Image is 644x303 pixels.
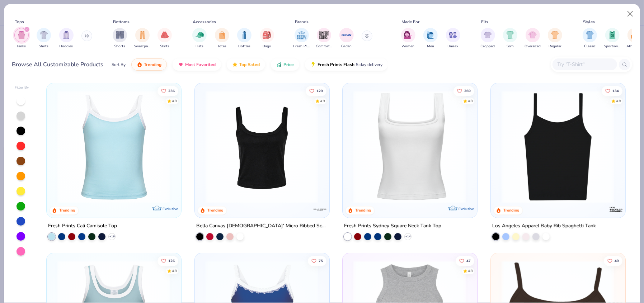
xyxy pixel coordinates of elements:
[631,31,639,39] img: Athleisure Image
[322,90,442,203] img: 80dc4ece-0e65-4f15-94a6-2a872a258fbd
[18,31,25,39] img: Tanks Image
[271,58,299,71] button: Price
[608,31,616,39] img: Sportswear Image
[459,206,474,211] span: Exclusive
[260,28,274,49] div: filter for Bags
[60,44,73,49] span: Hoodies
[17,44,26,49] span: Tanks
[316,28,332,49] div: filter for Comfort Colors
[196,221,328,230] div: Bella Canvas [DEMOGRAPHIC_DATA]' Micro Ribbed Scoop Tank
[172,268,177,274] div: 4.8
[14,28,29,49] button: filter button
[14,28,29,49] div: filter for Tanks
[350,90,470,203] img: 94a2aa95-cd2b-4983-969b-ecd512716e9a
[308,256,326,266] button: Like
[168,89,175,93] span: 236
[158,28,172,49] div: filter for Skirts
[283,62,294,67] span: Price
[492,221,596,230] div: Los Angeles Apparel Baby Rib Spaghetti Tank
[602,86,622,96] button: Like
[113,28,127,49] button: filter button
[12,60,104,69] div: Browse All Customizable Products
[356,61,382,69] span: 5 day delivery
[604,44,621,49] span: Sportswear
[401,28,415,49] div: filter for Women
[260,28,274,49] button: filter button
[401,28,415,49] button: filter button
[626,28,643,49] div: filter for Athleisure
[626,28,643,49] button: filter button
[427,44,434,49] span: Men
[109,234,115,238] span: + 16
[316,44,332,49] span: Comfort Colors
[344,221,441,230] div: Fresh Prints Sydney Square Neck Tank Top
[528,31,537,39] img: Oversized Image
[62,31,70,39] img: Hoodies Image
[134,28,151,49] div: filter for Sweatpants
[196,44,203,49] span: Hats
[339,28,354,49] div: filter for Gildan
[232,62,238,67] img: TopRated.gif
[503,28,517,49] button: filter button
[59,28,74,49] button: filter button
[405,234,411,238] span: + 14
[227,58,265,71] button: Top Rated
[306,86,326,96] button: Like
[160,44,169,49] span: Skirts
[237,28,252,49] div: filter for Bottles
[295,19,309,25] div: Brands
[134,44,151,49] span: Sweatpants
[296,30,307,41] img: Fresh Prints Image
[144,62,161,67] span: Trending
[158,28,172,49] button: filter button
[172,98,177,104] div: 4.8
[178,62,184,67] img: most_fav.gif
[548,28,562,49] div: filter for Regular
[263,31,271,39] img: Bags Image
[448,44,459,49] span: Unisex
[498,90,618,203] img: cbf11e79-2adf-4c6b-b19e-3da42613dd1b
[192,28,207,49] div: filter for Hats
[586,31,594,39] img: Classic Image
[112,61,126,68] div: Sort By
[507,44,514,49] span: Slim
[503,28,517,49] div: filter for Slim
[137,62,142,67] img: trending.gif
[481,28,495,49] button: filter button
[263,44,271,49] span: Bags
[196,31,204,39] img: Hats Image
[423,28,438,49] button: filter button
[319,30,329,41] img: Comfort Colors Image
[39,44,49,49] span: Shirts
[427,31,434,39] img: Men Image
[37,28,51,49] button: filter button
[341,30,352,41] img: Gildan Image
[316,28,332,49] button: filter button
[402,44,415,49] span: Women
[341,44,352,49] span: Gildan
[449,31,457,39] img: Unisex Image
[404,31,412,39] img: Women Image
[134,28,151,49] button: filter button
[237,28,252,49] button: filter button
[551,31,559,39] img: Regular Image
[215,28,229,49] button: filter button
[525,44,541,49] span: Oversized
[48,221,117,230] div: Fresh Prints Cali Camisole Top
[218,31,226,39] img: Totes Image
[202,90,322,203] img: 8af284bf-0d00-45ea-9003-ce4b9a3194ad
[604,28,621,49] button: filter button
[525,28,541,49] button: filter button
[401,19,419,25] div: Made For
[54,90,174,203] img: a25d9891-da96-49f3-a35e-76288174bf3a
[456,256,474,266] button: Like
[423,28,438,49] div: filter for Men
[293,28,310,49] div: filter for Fresh Prints
[319,259,323,262] span: 75
[217,44,226,49] span: Totes
[615,259,619,262] span: 49
[59,28,74,49] div: filter for Hoodies
[239,62,260,67] span: Top Rated
[320,98,325,104] div: 4.9
[161,31,169,39] img: Skirts Image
